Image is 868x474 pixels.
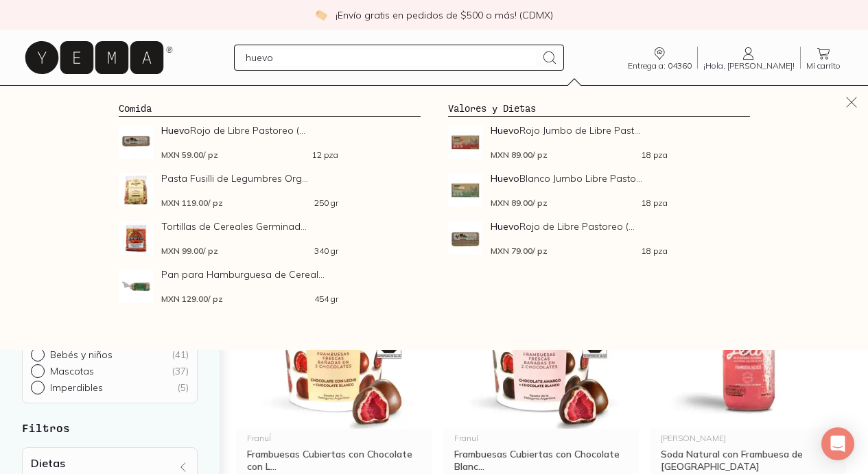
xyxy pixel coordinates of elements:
span: Blanco Jumbo Libre Pasto... [491,173,668,184]
a: Tortillas de Cereales Germinados sin harina EzekielTortillas de Cereales Germinad...MXN 99.00/ pz... [119,221,421,255]
p: Bebés y niños [50,348,113,361]
h4: Dietas [31,456,65,470]
div: FranuÍ [247,434,421,442]
a: Huevo Rojo de Libre Pastoreo (18)HuevoRojo de Libre Pastoreo (...MXN 79.00/ pz18 pza [448,221,750,255]
span: MXN 59.00 / pz [161,151,218,159]
span: Pan para Hamburguesa de Cereal... [161,269,338,280]
a: Comida [119,102,152,114]
strong: Huevo [491,124,519,137]
a: Valores y Dietas [448,102,536,114]
a: Pasta Fusilli de Legumbres OrgánicaPasta Fusilli de Legumbres Org...MXN 119.00/ pz250 gr [119,173,421,207]
a: Mi carrito [801,45,846,70]
a: Los Imperdibles ⚡️ [284,85,413,112]
strong: Huevo [161,124,190,137]
img: Pasta Fusilli de Legumbres Orgánica [119,173,153,207]
strong: Huevo [491,172,519,185]
a: Entrega a: 04360 [622,45,697,70]
a: Huevo Rojo Jumbo de Libre Pastoreo 18 pzasHuevoRojo Jumbo de Libre Past...MXN 89.00/ pz18 pza [448,125,750,159]
a: pasillo-todos-link [30,85,118,112]
span: Tortillas de Cereales Germinad... [161,221,338,232]
span: Rojo de Libre Pastoreo (... [491,221,668,232]
input: Busca los mejores productos [246,49,535,66]
span: MXN 89.00 / pz [491,199,548,207]
a: Huevo Blanco Jumbo Libre PastoreoHuevoBlanco Jumbo Libre Pasto...MXN 89.00/ pz18 pza [448,173,750,207]
img: Tortillas de Cereales Germinados sin harina Ezekiel [119,221,153,255]
a: Pan para Hamburguesa de Cereales Germinados con Ajonjolí EzekielPan para Hamburguesa de Cereal...... [119,269,421,303]
span: MXN 89.00 / pz [491,151,548,159]
span: MXN 129.00 / pz [161,295,223,303]
span: 454 gr [314,295,338,303]
span: 340 gr [314,247,338,255]
img: Huevo Blanco Jumbo Libre Pastoreo [448,173,482,207]
span: 18 pza [642,247,668,255]
div: ( 5 ) [177,381,189,394]
span: 12 pza [312,151,338,159]
div: Open Intercom Messenger [821,427,854,460]
div: Soda Natural con Frambuesa de [GEOGRAPHIC_DATA] [661,448,835,473]
span: Rojo Jumbo de Libre Past... [491,125,668,136]
div: ( 41 ) [172,348,189,361]
img: Huevo Rojo de Libre Pastoreo (12) [119,125,153,159]
span: 18 pza [642,199,668,207]
span: 250 gr [314,199,338,207]
img: check [315,9,327,21]
p: Imperdibles [50,381,103,394]
p: Mascotas [50,365,94,377]
p: ¡Envío gratis en pedidos de $500 o más! (CDMX) [336,8,553,22]
div: Franuí [454,434,629,442]
img: Huevo Rojo de Libre Pastoreo (18) [448,221,482,255]
span: ¡Hola, [PERSON_NAME]! [703,62,795,70]
span: MXN 119.00 / pz [161,199,223,207]
strong: Filtros [22,421,70,434]
strong: Huevo [491,220,519,233]
a: Los estrenos ✨ [441,85,549,112]
span: Pasta Fusilli de Legumbres Org... [161,173,338,184]
span: Rojo de Libre Pastoreo (... [161,125,338,136]
div: Frambuesas Cubiertas con Chocolate Blanc... [454,448,629,473]
img: Pan para Hamburguesa de Cereales Germinados con Ajonjolí Ezekiel [119,269,153,303]
span: MXN 99.00 / pz [161,247,218,255]
span: Mi carrito [806,62,841,70]
img: Huevo Rojo Jumbo de Libre Pastoreo 18 pzas [448,125,482,159]
a: Huevo Rojo de Libre Pastoreo (12)HuevoRojo de Libre Pastoreo (...MXN 59.00/ pz12 pza [119,125,421,159]
div: ( 37 ) [172,365,189,377]
span: Entrega a: 04360 [628,62,692,70]
a: Sucursales 📍 [162,85,257,112]
div: Frambuesas Cubiertas con Chocolate con L... [247,448,421,473]
a: ¡Hola, [PERSON_NAME]! [698,45,800,70]
span: 18 pza [642,151,668,159]
span: MXN 79.00 / pz [491,247,548,255]
div: [PERSON_NAME] [661,434,835,442]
